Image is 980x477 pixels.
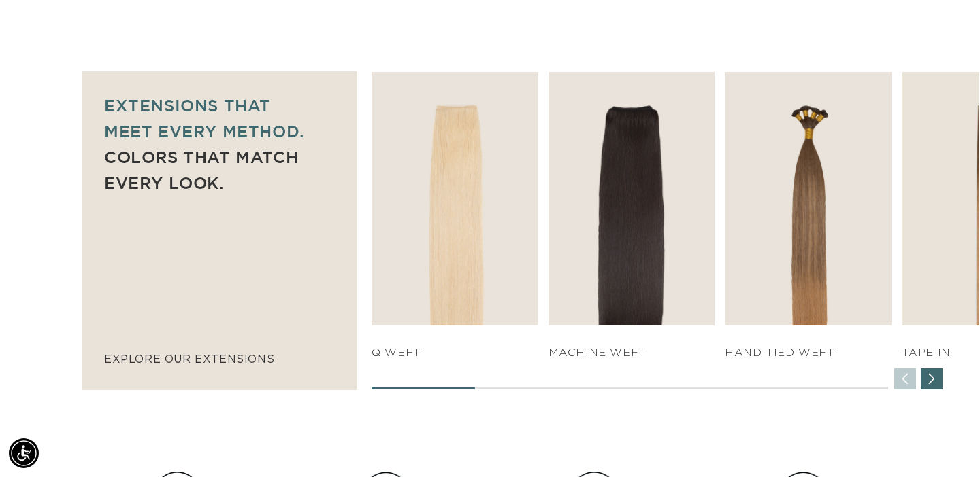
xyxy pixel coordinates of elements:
[9,438,39,468] div: Accessibility Menu
[372,72,538,359] div: 1 / 7
[549,346,715,360] h4: Machine Weft
[372,346,538,360] h4: q weft
[104,118,335,144] p: meet every method.
[104,144,335,196] p: Colors that match every look.
[549,72,715,359] div: 2 / 7
[725,72,891,359] div: 3 / 7
[104,92,335,118] p: Extensions that
[104,350,335,370] p: explore our extensions
[725,346,891,360] h4: HAND TIED WEFT
[921,368,943,390] div: Next slide
[912,412,980,477] iframe: Chat Widget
